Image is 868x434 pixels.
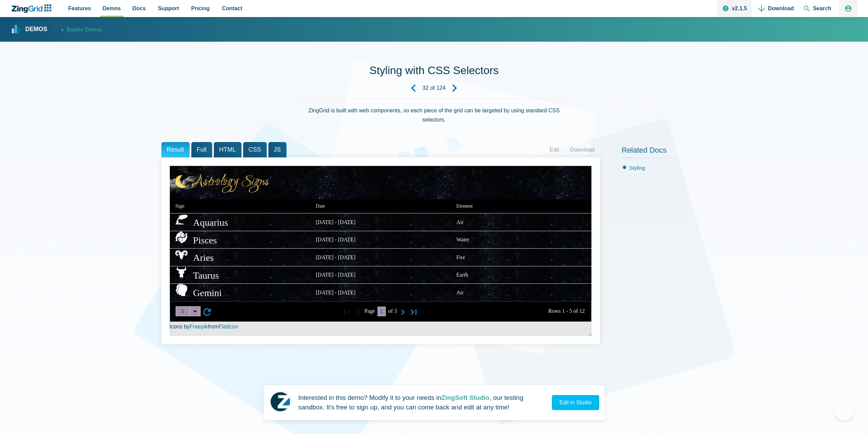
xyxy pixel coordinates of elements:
zg-button: prevpage [353,306,364,317]
div: [DATE] - [DATE] [316,288,355,297]
strong: 32 [423,85,429,91]
span: Features [68,4,91,13]
div: Fire [456,252,465,262]
a: Backto Demos [54,25,102,34]
div: [DATE] - [DATE] [316,217,355,226]
span: Element [456,203,473,209]
span: Pricing [191,4,210,13]
a: Edit [544,145,565,155]
zg-button: firstpage [342,306,353,317]
strong: 124 [437,85,446,91]
div: Aries [175,249,214,266]
span: Date [316,203,325,209]
a: Edit in Studio [552,395,599,410]
span: HTML [214,142,241,157]
span: Demos [103,4,121,13]
span: of [430,85,435,91]
span: Docs [132,4,146,13]
span: Contact [222,4,242,13]
div: ZingGrid is built with web components, so each piece of the grid can be targeted by using standar... [298,99,571,131]
zg-text: 1 [562,309,565,313]
div: Air [456,288,464,297]
zg-text: 12 [579,309,585,313]
iframe: Help Scout Beacon - Open [834,400,854,420]
zg-text: of [388,309,393,313]
zg-text: 5 [569,309,572,313]
div: Earth [456,270,468,279]
a: Freepik [190,324,208,330]
span: Sign [175,203,184,209]
span: Back [67,25,102,34]
zg-text: Rows [548,309,560,313]
zg-button: nextpage [397,306,408,317]
span: Result [161,142,190,157]
div: Pisces [175,231,217,248]
a: ZingChart Logo. Click to return to the homepage [11,4,55,13]
a: Download [564,145,600,155]
div: Gemini [175,284,222,301]
div: Aquarius [175,213,228,231]
div: Icons by from [170,166,592,336]
div: [DATE] - [DATE] [316,252,355,262]
input: Current Page [378,307,386,316]
span: CSS [243,142,267,157]
span: Support [158,4,179,13]
span: JS [268,142,286,157]
zg-text: 3 [394,309,397,313]
zg-caption: Astrology Signs [170,166,591,199]
p: Interested in this demo? Modify it to your needs in , our testing sandbox. It's free to sign up, ... [298,393,547,412]
strong: Demos [25,26,47,32]
div: [DATE] - [DATE] [316,235,355,244]
div: Water [456,235,469,244]
a: Demos [12,25,47,34]
zg-text: of [573,309,578,313]
div: Air [456,217,464,226]
img: Clouds.png [153,166,204,193]
div: 5 [176,307,190,316]
a: FlatIcon [219,324,238,330]
div: Taurus [175,266,219,283]
a: Next Demo [445,79,464,97]
h2: Related Docs [622,145,707,158]
zg-button: reload [202,306,212,317]
h1: Styling with CSS Selectors [369,64,499,79]
strong: ZingSoft Studio [441,394,489,401]
span: Full [191,142,212,157]
a: Previous Demo [404,79,423,97]
a: Styling [630,165,645,171]
div: [DATE] - [DATE] [316,270,355,279]
span: to Demos [79,27,102,33]
zg-text: Page [364,309,375,313]
zg-text: - [566,309,568,313]
zg-button: lastpage [408,306,419,317]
